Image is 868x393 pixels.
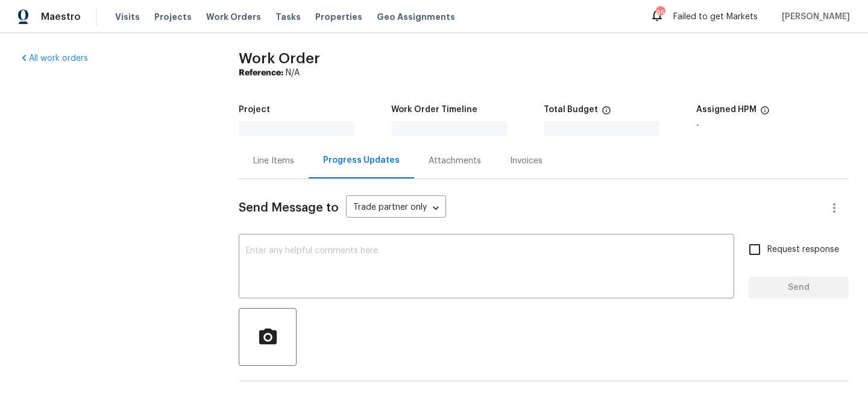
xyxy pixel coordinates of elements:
span: Geo Assignments [377,11,455,23]
span: [PERSON_NAME] [777,11,850,23]
span: Properties [315,11,362,23]
span: Work Order [239,51,320,66]
a: All work orders [19,54,88,63]
span: Projects [154,11,192,23]
span: Request response [767,244,839,256]
div: Invoices [510,155,542,167]
div: Progress Updates [323,154,400,166]
span: The total cost of line items that have been proposed by Opendoor. This sum includes line items th... [602,105,611,121]
span: Send Message to [239,202,339,214]
span: Visits [115,11,140,23]
div: Attachments [429,155,481,167]
span: Tasks [275,13,301,21]
span: The hpm assigned to this work order. [760,105,770,121]
div: Line Items [253,155,294,167]
span: Work Orders [206,11,261,23]
h5: Assigned HPM [696,105,756,114]
h5: Total Budget [544,105,598,114]
span: Maestro [41,11,81,23]
div: Trade partner only [346,198,446,218]
div: N/A [239,67,849,79]
b: Reference: [239,69,283,77]
div: Failed to get Markets [650,7,850,27]
div: 95 [656,7,664,19]
h5: Work Order Timeline [391,105,477,114]
h5: Project [239,105,270,114]
div: - [696,121,849,130]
